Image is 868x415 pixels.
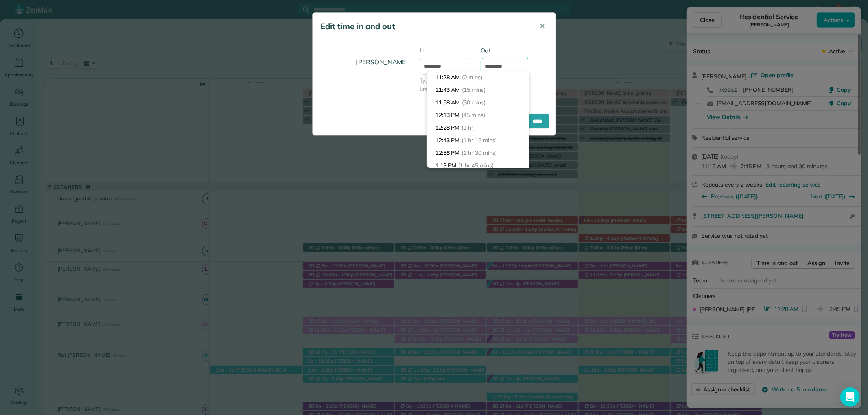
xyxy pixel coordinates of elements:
li: 12:28 PM [427,122,529,134]
li: 12:43 PM [427,134,529,147]
span: (0 mins) [462,74,482,81]
label: Out [481,46,529,54]
span: ✕ [540,22,546,31]
span: (1 hr 15 mins) [461,137,496,144]
span: (1 hr) [461,124,475,131]
li: 11:28 AM [427,71,529,84]
li: 12:13 PM [427,109,529,122]
li: 11:58 AM [427,96,529,109]
span: (30 mins) [462,99,485,106]
span: (45 mins) [461,111,485,119]
span: (1 hr 30 mins) [461,149,496,156]
li: 1:13 PM [427,159,529,172]
span: (15 mins) [462,86,485,93]
li: 11:43 AM [427,84,529,96]
li: 12:58 PM [427,147,529,159]
span: (1 hr 45 mins) [458,162,493,169]
h4: [PERSON_NAME] [319,50,408,74]
h5: Edit time in and out [321,21,528,32]
label: In [420,46,469,54]
span: Type or select a time [420,77,469,93]
div: Open Intercom Messenger [840,387,860,407]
